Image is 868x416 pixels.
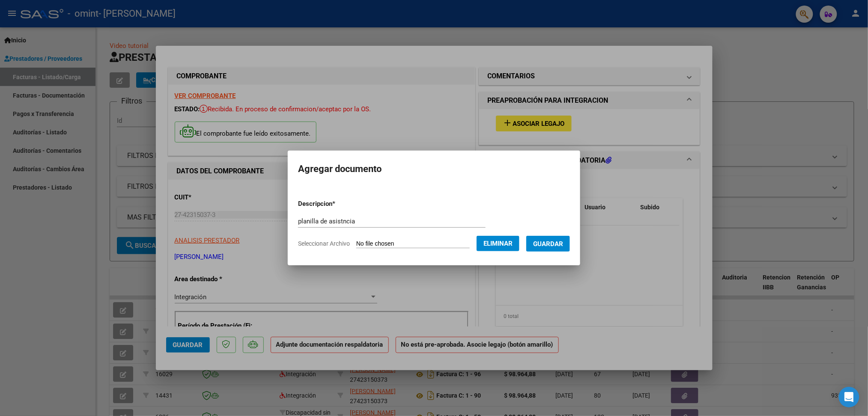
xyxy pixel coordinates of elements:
[526,236,570,252] button: Guardar
[477,236,519,251] button: Eliminar
[298,240,350,247] span: Seleccionar Archivo
[298,161,570,177] h2: Agregar documento
[839,387,859,407] div: Open Intercom Messenger
[533,240,563,248] span: Guardar
[483,240,513,247] span: Eliminar
[298,199,380,209] p: Descripcion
